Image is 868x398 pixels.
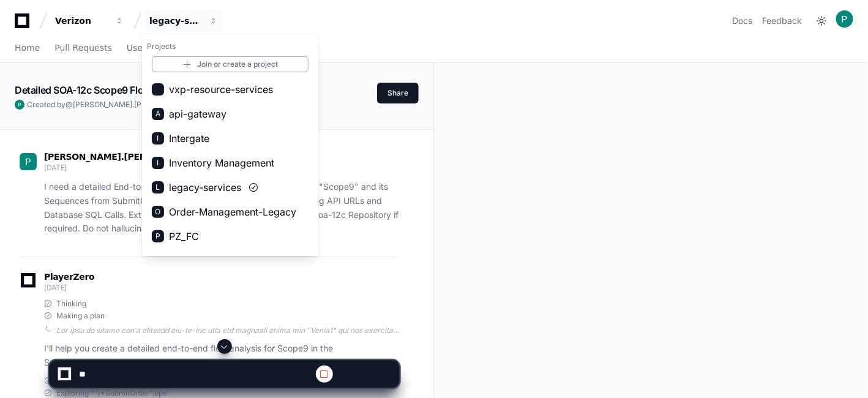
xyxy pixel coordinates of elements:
div: legacy-services [149,15,202,27]
span: Thinking [56,299,86,309]
span: api-gateway [169,107,226,121]
a: Join or create a project [152,56,309,72]
span: [PERSON_NAME].[PERSON_NAME] [44,152,201,162]
span: Created by [27,100,217,110]
img: ACg8ocLL3vXvdba5S5V7nChXuiKYjYAj5GQFF3QGVBb6etwgLiZA=s96-c [15,100,24,110]
a: Home [15,34,40,62]
div: I [152,132,164,145]
button: Share [377,83,419,103]
a: Pull Requests [54,34,111,62]
div: Lor ipsu do sitame con a elitsedd eiu-te-inc utla etd magnaali enima min "Venia1" qui nos exercit... [56,326,399,336]
button: Feedback [762,15,802,27]
div: I [152,157,164,169]
div: L [152,181,164,193]
button: legacy-services [144,10,223,32]
a: Docs [732,15,752,27]
span: Users [127,44,151,51]
span: PlayerZero [44,273,94,280]
a: Users [127,34,151,62]
div: P [152,230,164,242]
p: I need a detailed End-to-End Flow and Business Rules for the Scope "Scope9" and its Sequences fro... [44,180,399,236]
div: O [152,206,164,218]
div: A [152,108,164,120]
span: @ [65,100,73,109]
span: vxp-resource-services [169,82,273,97]
span: Order-Management-Legacy [169,205,296,219]
div: Verizon [142,34,318,256]
div: Verizon [55,15,108,27]
span: [DATE] [44,283,67,292]
span: legacy-services [169,180,241,195]
span: [PERSON_NAME].[PERSON_NAME] [73,100,193,109]
span: Intergate [169,131,209,146]
span: Pull Requests [54,44,111,51]
span: Home [15,44,40,51]
img: ACg8ocLL3vXvdba5S5V7nChXuiKYjYAj5GQFF3QGVBb6etwgLiZA=s96-c [20,153,37,170]
span: PZ_FC [169,229,199,244]
span: Making a plan [56,311,105,321]
button: Verizon [50,10,129,32]
span: Inventory Management [169,156,274,170]
app-text-character-animate: Detailed SOA-12c Scope9 Flow Analysis [15,84,192,96]
h1: Projects [142,37,318,56]
img: ACg8ocLL3vXvdba5S5V7nChXuiKYjYAj5GQFF3QGVBb6etwgLiZA=s96-c [836,10,853,28]
span: [DATE] [44,163,67,172]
